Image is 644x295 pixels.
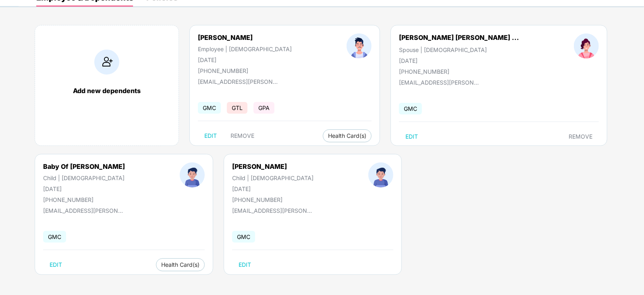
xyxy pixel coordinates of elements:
[198,129,223,142] button: EDIT
[227,102,247,114] span: GTL
[198,78,278,85] div: [EMAIL_ADDRESS][PERSON_NAME][DOMAIN_NAME]
[161,263,199,267] span: Health Card(s)
[43,196,125,203] div: [PHONE_NUMBER]
[198,56,292,63] div: [DATE]
[399,33,519,42] div: [PERSON_NAME] [PERSON_NAME] ...
[569,133,592,140] span: REMOVE
[323,129,372,142] button: Health Card(s)
[232,162,314,170] div: [PERSON_NAME]
[43,87,170,95] div: Add new dependents
[224,129,261,142] button: REMOVE
[232,231,255,243] span: GMC
[43,185,125,192] div: [DATE]
[180,162,205,187] img: profileImage
[253,102,274,114] span: GPA
[231,133,254,139] span: REMOVE
[198,102,221,114] span: GMC
[368,162,393,187] img: profileImage
[156,258,205,271] button: Health Card(s)
[399,103,422,114] span: GMC
[399,130,424,143] button: EDIT
[232,185,314,192] div: [DATE]
[405,133,418,140] span: EDIT
[347,33,372,58] img: profileImage
[43,175,125,181] div: Child | [DEMOGRAPHIC_DATA]
[239,262,251,268] span: EDIT
[399,68,519,75] div: [PHONE_NUMBER]
[198,67,292,74] div: [PHONE_NUMBER]
[43,162,125,170] div: Baby Of [PERSON_NAME]
[204,133,217,139] span: EDIT
[574,33,599,58] img: profileImage
[399,79,480,86] div: [EMAIL_ADDRESS][PERSON_NAME][DOMAIN_NAME]
[43,231,66,243] span: GMC
[94,50,119,75] img: addIcon
[232,207,313,214] div: [EMAIL_ADDRESS][PERSON_NAME][DOMAIN_NAME]
[399,46,519,53] div: Spouse | [DEMOGRAPHIC_DATA]
[232,196,314,203] div: [PHONE_NUMBER]
[198,46,292,52] div: Employee | [DEMOGRAPHIC_DATA]
[562,130,599,143] button: REMOVE
[399,57,519,64] div: [DATE]
[232,175,314,181] div: Child | [DEMOGRAPHIC_DATA]
[43,258,69,271] button: EDIT
[50,262,62,268] span: EDIT
[328,134,366,138] span: Health Card(s)
[43,207,124,214] div: [EMAIL_ADDRESS][PERSON_NAME][DOMAIN_NAME]
[198,33,292,42] div: [PERSON_NAME]
[232,258,258,271] button: EDIT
